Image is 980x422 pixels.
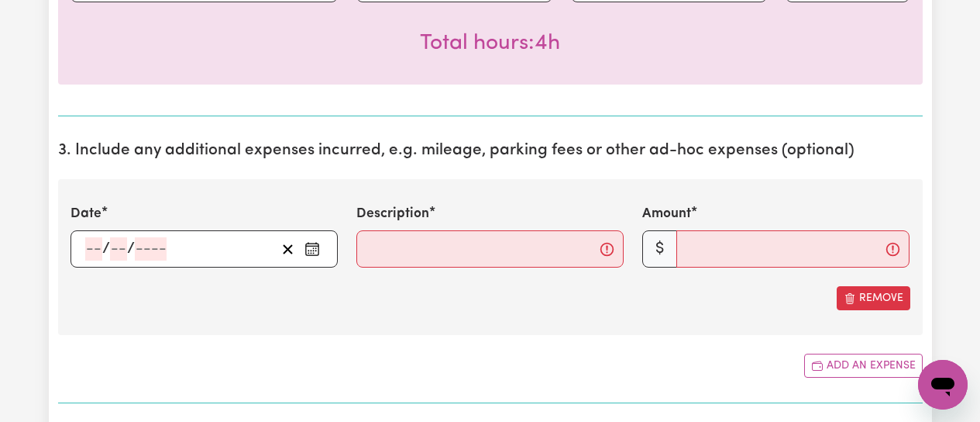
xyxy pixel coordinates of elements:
[356,204,429,224] label: Description
[642,204,691,224] label: Amount
[276,237,300,261] button: Clear date
[127,240,135,258] span: /
[110,237,127,261] input: --
[837,286,910,310] button: Remove this expense
[85,237,102,261] input: --
[58,141,923,161] h2: 3. Include any additional expenses incurred, e.g. mileage, parking fees or other ad-hoc expenses ...
[804,354,923,378] button: Add another expense
[642,230,677,268] span: $
[102,240,110,258] span: /
[300,237,325,261] button: Enter the date of expense
[70,204,101,224] label: Date
[918,360,968,410] iframe: Button to launch messaging window
[420,33,560,54] span: Total hours worked: 4 hours
[135,237,167,261] input: ----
